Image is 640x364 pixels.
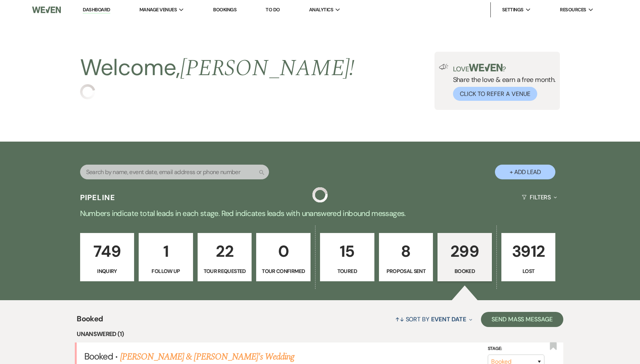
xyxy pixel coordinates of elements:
[84,350,113,362] span: Booked
[85,239,130,264] p: 749
[261,239,306,264] p: 0
[325,267,369,275] p: Toured
[519,187,560,207] button: Filters
[442,239,487,264] p: 299
[80,52,355,84] h2: Welcome,
[506,239,551,264] p: 3912
[80,233,134,281] a: 749Inquiry
[144,239,188,264] p: 1
[266,6,280,13] a: To Do
[80,84,95,99] img: loading spinner
[384,267,428,275] p: Proposal Sent
[437,233,492,281] a: 299Booked
[144,267,188,275] p: Follow Up
[139,233,193,281] a: 1Follow Up
[560,6,586,14] span: Resources
[120,350,295,364] a: [PERSON_NAME] & [PERSON_NAME]'s Wedding
[77,313,103,329] span: Booked
[203,239,247,264] p: 22
[32,2,61,18] img: Weven Logo
[83,6,110,14] a: Dashboard
[495,165,555,179] button: + Add Lead
[392,309,475,329] button: Sort By Event Date
[309,6,333,14] span: Analytics
[198,233,252,281] a: 22Tour Requested
[442,267,487,275] p: Booked
[431,315,466,323] span: Event Date
[488,345,544,353] label: Stage:
[203,267,247,275] p: Tour Requested
[506,267,551,275] p: Lost
[261,267,306,275] p: Tour Confirmed
[469,64,502,71] img: weven-logo-green.svg
[85,267,130,275] p: Inquiry
[325,239,369,264] p: 15
[48,207,592,219] p: Numbers indicate total leads in each stage. Red indicates leads with unanswered inbound messages.
[256,233,311,281] a: 0Tour Confirmed
[502,6,524,14] span: Settings
[139,6,177,14] span: Manage Venues
[77,329,563,339] li: Unanswered (1)
[439,64,448,70] img: loud-speaker-illustration.svg
[501,233,556,281] a: 3912Lost
[395,315,404,323] span: ↑↓
[80,192,116,203] h3: Pipeline
[320,233,374,281] a: 15Toured
[312,187,328,202] img: loading spinner
[180,51,355,86] span: [PERSON_NAME] !
[384,239,428,264] p: 8
[213,6,237,13] a: Bookings
[481,312,563,327] button: Send Mass Message
[80,165,269,179] input: Search by name, event date, email address or phone number
[448,64,556,101] div: Share the love & earn a free month.
[379,233,433,281] a: 8Proposal Sent
[453,64,556,72] p: Love ?
[453,87,537,101] button: Click to Refer a Venue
